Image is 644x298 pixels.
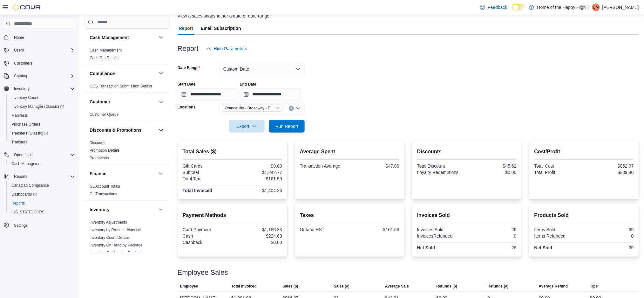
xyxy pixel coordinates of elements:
[178,45,199,52] h3: Report
[1,150,78,159] button: Operations
[90,250,141,255] span: Inventory On Hand by Product
[14,174,27,179] span: Reports
[11,161,44,166] span: Cash Management
[11,151,75,159] span: Operations
[234,240,282,245] div: $0.00
[585,163,634,169] div: $852.97
[214,45,247,52] span: Hide Parameters
[11,85,32,93] button: Inventory
[11,33,75,41] span: Home
[269,120,305,133] button: Run Report
[9,94,41,101] a: Inventory Count
[534,211,634,219] h2: Products Sold
[90,70,115,77] h3: Compliance
[183,240,231,245] div: Cashback
[11,140,27,145] span: Transfers
[183,170,231,175] div: Subtotal
[1,172,78,181] button: Reports
[11,72,30,80] button: Catalog
[233,120,261,133] span: Export
[183,227,231,232] div: Card Payment
[592,3,600,11] div: Cam Miles
[85,183,170,200] div: Finance
[14,35,24,40] span: Home
[512,4,526,10] input: Dark Mode
[157,70,165,77] button: Compliance
[478,1,510,14] a: Feedback
[90,156,109,160] a: Promotions
[6,102,78,111] a: Inventory Manager (Classic)
[6,199,78,208] button: Reports
[90,112,119,117] span: Customer Queue
[179,22,193,35] span: Report
[90,206,110,213] h3: Inventory
[11,183,49,188] span: Canadian Compliance
[6,93,78,102] button: Inventory Count
[468,233,517,239] div: 0
[240,82,256,87] label: End Date
[9,138,30,146] a: Transfers
[178,82,196,87] label: Start Date
[234,170,282,175] div: $1,242.77
[234,163,282,169] div: $0.00
[14,223,28,228] span: Settings
[1,84,78,93] button: Inventory
[6,129,78,138] a: Transfers (Classic)
[157,98,165,106] button: Customer
[11,131,48,136] span: Transfers (Classic)
[11,173,30,180] button: Reports
[90,251,141,255] a: Inventory On Hand by Product
[11,59,75,67] span: Customers
[90,220,127,225] span: Inventory Adjustments
[9,160,46,168] a: Cash Management
[183,188,212,193] strong: Total Invoiced
[9,191,75,198] span: Dashboards
[183,148,282,156] h2: Total Sales ($)
[9,208,75,216] span: Washington CCRS
[11,46,75,54] span: Users
[13,4,41,10] img: Cova
[6,111,78,120] button: Manifests
[90,141,106,145] a: Discounts
[593,3,599,11] span: CM
[590,284,598,289] span: Tips
[14,61,32,66] span: Customers
[183,233,231,239] div: Cash
[602,3,639,11] p: [PERSON_NAME]
[90,84,152,89] span: OCS Transaction Submission Details
[11,46,26,54] button: Users
[300,227,349,232] div: Ontario HST
[9,121,43,128] a: Purchase Orders
[14,86,30,91] span: Inventory
[1,59,78,68] button: Customers
[234,188,282,193] div: $1,404.36
[183,176,231,181] div: Total Tax
[178,65,200,70] label: Date Range
[4,30,75,246] nav: Complex example
[178,269,228,276] h3: Employee Sales
[11,222,30,229] a: Settings
[90,243,143,247] a: Inventory On Hand by Package
[234,233,282,239] div: $224.03
[9,182,75,189] span: Canadian Compliance
[534,148,634,156] h2: Cost/Profit
[90,34,129,41] h3: Cash Management
[178,13,271,19] div: View a sales snapshot for a date or date range.
[468,245,517,250] div: 26
[351,163,399,169] div: $47.80
[90,228,141,232] a: Inventory by Product Historical
[90,191,117,197] span: GL Transactions
[234,227,282,232] div: $1,180.33
[488,4,507,10] span: Feedback
[1,46,78,55] button: Users
[90,127,156,133] button: Discounts & Promotions
[90,243,143,248] span: Inventory On Hand by Package
[468,170,517,175] div: $0.00
[11,221,75,229] span: Settings
[417,245,435,250] strong: Net Sold
[417,170,466,175] div: Loyalty Redemptions
[9,160,75,168] span: Cash Management
[157,126,165,134] button: Discounts & Promotions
